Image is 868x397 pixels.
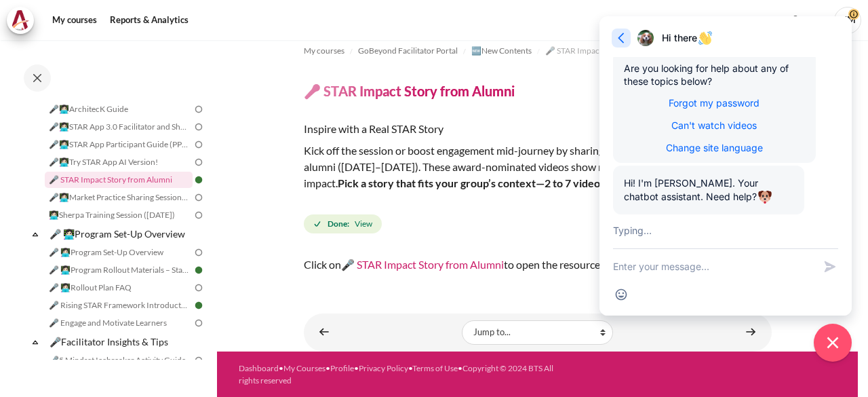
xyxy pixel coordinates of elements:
[341,258,504,271] a: 🎤 STAR Impact Story from Alumni
[808,10,829,31] button: Languages
[28,335,42,349] span: Collapse
[193,174,205,186] img: Done
[545,43,669,59] a: 🎤 STAR Impact Story from Alumni
[45,172,193,188] a: 🎤 STAR Impact Story from Alumni
[193,121,205,133] img: To do
[193,264,205,276] img: Done
[193,317,205,329] img: To do
[193,103,205,115] img: To do
[304,212,384,236] div: Completion requirements for 🎤 STAR Impact Story from Alumni
[193,354,205,366] img: To do
[358,43,458,59] a: GoBeyond Facilitator Portal
[304,143,772,191] p: Kick off the session or boost engagement mid-journey by sharing a real STAR story from Zuellig al...
[239,363,553,385] a: Copyright © 2024 BTS All rights reserved
[105,7,193,34] a: Reports & Analytics
[45,101,193,117] a: 🎤👩🏻‍💻ArchitecK Guide
[47,333,193,351] a: 🎤Facilitator Insights & Tips
[193,209,205,221] img: To do
[45,352,193,368] a: 🎤5 Mindset Icebreaker Activity Guide
[45,207,193,223] a: 👩🏻‍💻Sherpa Training Session ([DATE])
[311,319,338,345] a: ◄ 🎤👩🏻‍💻Try STAR App AI Version!
[304,82,515,100] h4: 🎤 STAR Impact Story from Alumni
[45,119,193,135] a: 🎤👩🏻‍💻STAR App 3.0 Facilitator and Sherpa Execution Guide
[45,244,193,261] a: 🎤 👩🏻‍💻Program Set-Up Overview
[355,218,372,230] span: View
[217,26,858,352] section: Content
[45,280,193,296] a: 🎤 👩🏻‍💻Rollout Plan FAQ
[834,7,861,34] a: User menu
[45,154,193,170] a: 🎤👩🏻‍💻Try STAR App AI Version!
[239,363,279,373] a: Dashboard
[45,315,193,331] a: 🎤 Engage and Motivate Learners
[304,40,772,62] nav: Navigation bar
[193,282,205,294] img: To do
[304,45,344,57] span: My courses
[330,363,354,373] a: Profile
[11,10,30,31] img: Architeck
[193,138,205,151] img: To do
[47,7,102,34] a: My courses
[359,363,408,373] a: Privacy Policy
[737,319,764,345] a: 🎤👩🏻‍💻Market Practice Sharing Session (29 May 2025) ►
[193,191,205,204] img: To do
[834,7,861,34] span: HM
[193,156,205,168] img: To do
[545,45,669,57] span: 🎤 STAR Impact Story from Alumni
[47,225,193,243] a: 🎤 👩🏻‍💻Program Set-Up Overview
[471,43,532,59] a: 🆕New Contents
[785,10,806,31] div: Show notification window with no new notifications
[328,218,349,230] strong: Done:
[7,7,41,34] a: Architeck Architeck
[193,246,205,259] img: To do
[45,297,193,314] a: 🎤 Rising STAR Framework Introduction
[283,363,325,373] a: My Courses
[239,362,560,387] div: • • • • •
[193,299,205,311] img: Done
[412,363,458,373] a: Terms of Use
[304,257,772,273] div: Click on to open the resource.
[304,121,772,137] p: Inspire with a Real STAR Story
[358,45,458,57] span: GoBeyond Facilitator Portal
[45,189,193,206] a: 🎤👩🏻‍💻Market Practice Sharing Session ([DATE])
[471,45,532,57] span: 🆕New Contents
[28,227,42,241] span: Collapse
[45,136,193,153] a: 🎤👩🏻‍💻STAR App Participant Guide (PPT)
[45,262,193,278] a: 🎤 👩🏻‍💻Program Rollout Materials – Starter Kit
[338,176,709,189] strong: Pick a story that fits your group’s context—2 to 7 videos per market available.
[304,43,344,59] a: My courses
